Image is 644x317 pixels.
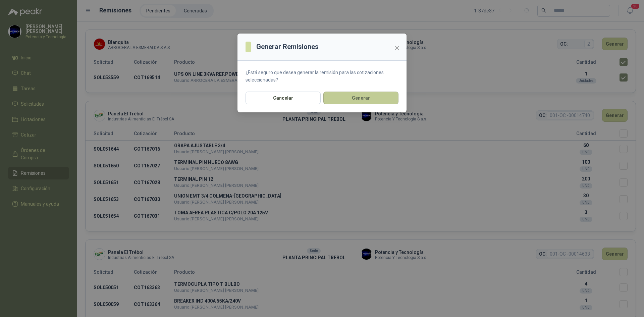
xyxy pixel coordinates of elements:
button: Generar [323,92,398,104]
button: Cancelar [246,92,321,104]
span: close [394,45,400,51]
p: ¿Está seguro que desea generar la remisión para las cotizaciones seleccionadas? [246,69,398,84]
h3: Generar Remisiones [256,42,319,52]
button: Close [392,43,402,53]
